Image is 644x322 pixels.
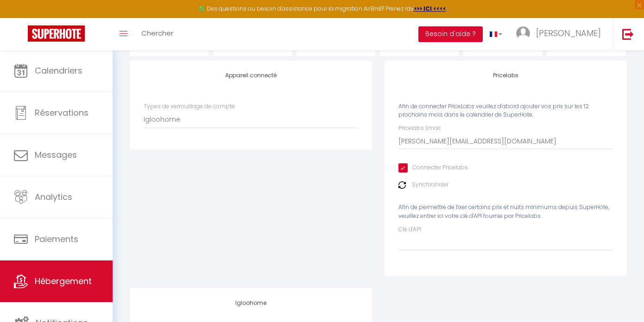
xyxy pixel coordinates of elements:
[398,124,441,133] label: Pricelabs Email
[398,225,421,234] label: Clé d'API
[35,275,92,287] span: Hébergement
[35,65,82,76] span: Calendriers
[414,5,446,12] a: >>> ICI <<<<
[35,233,78,245] span: Paiements
[35,107,88,118] span: Réservations
[398,102,589,119] span: Afin de connecter PriceLabs veuillez d'abord ajouter vos prix sur les 12 prochains mois dans le c...
[418,26,483,42] button: Besoin d'aide ?
[412,180,448,189] label: Synchroniser
[398,203,609,220] span: Afin de permettre de fixer certains prix et nuits minimums depuis SuperHote, veuillez entrer ici ...
[35,191,72,203] span: Analytics
[141,28,173,38] span: Chercher
[144,72,358,79] h4: Appareil connecté
[516,26,530,40] img: ...
[536,27,601,39] span: [PERSON_NAME]
[144,102,235,111] label: Types de verrouillage de compte
[398,72,613,79] h4: Pricelabs
[144,300,358,306] h4: Igloohome
[622,28,634,40] img: logout
[134,18,180,50] a: Chercher
[28,25,85,42] img: Super Booking
[398,181,406,189] img: NO IMAGE
[35,149,77,161] span: Messages
[509,18,612,50] a: ... [PERSON_NAME]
